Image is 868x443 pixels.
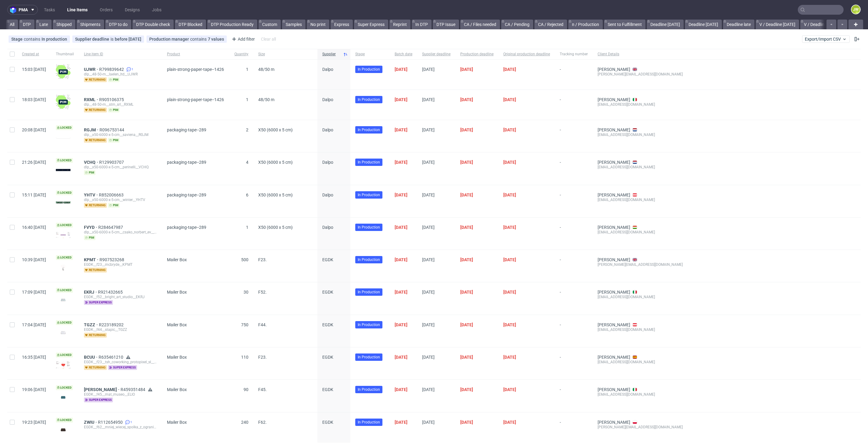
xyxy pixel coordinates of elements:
[395,67,407,72] span: [DATE]
[167,387,187,392] span: Mailer Box
[22,322,46,327] span: 17:04 [DATE]
[460,192,473,197] span: [DATE]
[84,165,157,170] div: dlp__x50-6000-x-5-cm__perinelli__VCHQ
[56,393,71,401] img: version_two_editor_design
[503,67,516,72] span: [DATE]
[534,20,567,29] a: CA / Rejected
[241,322,248,327] span: 750
[560,290,588,307] span: -
[560,355,588,372] span: -
[598,197,704,202] div: [EMAIL_ADDRESS][DOMAIN_NAME]
[125,67,133,72] a: 1
[99,67,125,72] span: R799839642
[598,355,630,360] a: [PERSON_NAME]
[22,192,46,197] span: 15:11 [DATE]
[647,20,684,29] a: Deadline [DATE]
[84,97,99,102] span: RXML
[22,160,46,165] span: 21:26 [DATE]
[84,67,99,72] span: UJWR
[56,190,73,195] span: Locked
[358,159,380,165] span: In Production
[108,203,120,208] span: pim
[99,97,125,102] a: R905106375
[56,255,73,260] span: Locked
[84,132,157,137] div: dlp__x50-6000-x-5-cm__saviena__RGJM
[121,387,146,392] a: R459351484
[99,355,125,360] span: R635461210
[99,160,125,165] span: R129903707
[84,127,99,132] a: RGJM
[132,20,174,29] a: DTP Double check
[84,387,121,392] a: [PERSON_NAME]
[167,257,187,262] span: Mailer Box
[422,290,435,295] span: [DATE]
[99,192,125,197] a: R852006663
[322,192,333,197] span: Dalpo
[19,8,28,12] span: pma
[99,127,125,132] span: R096753144
[75,37,110,42] span: Supplier deadline
[84,268,107,273] span: returning
[322,160,333,165] span: Dalpo
[244,290,248,295] span: 30
[560,52,588,57] span: Tracking number
[84,420,98,425] a: ZWIU
[84,203,107,208] span: returning
[460,290,473,295] span: [DATE]
[84,138,107,143] span: returning
[56,52,74,57] span: Thumbnail
[36,20,52,29] a: Late
[322,67,333,72] span: Dalpo
[84,290,98,295] span: EKRJ
[56,202,71,204] img: version_two_editor_design.png
[422,97,435,102] span: [DATE]
[395,97,407,102] span: [DATE]
[598,127,630,132] a: [PERSON_NAME]
[108,365,137,370] span: super express
[560,257,588,275] span: -
[22,290,46,295] span: 17:09 [DATE]
[56,64,71,79] img: wHgJFi1I6lmhQAAAABJRU5ErkJggg==
[56,125,73,130] span: Locked
[598,230,704,235] div: [EMAIL_ADDRESS][DOMAIN_NAME]
[84,108,107,112] span: returning
[598,102,704,107] div: [EMAIL_ADDRESS][DOMAIN_NAME]
[229,34,256,44] div: Add filter
[132,67,133,72] span: 1
[358,192,380,198] span: In Production
[395,160,407,165] span: [DATE]
[234,52,248,57] span: Quantity
[322,290,333,295] span: EGDK
[358,225,380,230] span: In Production
[258,127,293,132] span: X50 (6000 x 5 cm)
[84,327,157,332] div: EGDK__f44__stapic__TGZZ
[56,296,71,304] img: version_two_editor_design
[322,97,333,102] span: Dalpo
[460,257,473,262] span: [DATE]
[167,192,206,197] span: packaging-tape--289
[167,67,224,72] span: plain-strong-paper-tape--1426
[84,160,99,165] a: VCHQ
[598,420,630,425] a: [PERSON_NAME]
[460,20,500,29] a: CA / Files needed
[56,320,73,325] span: Locked
[322,387,333,392] span: EGDK
[84,235,96,240] span: pim
[422,355,435,360] span: [DATE]
[598,192,630,197] a: [PERSON_NAME]
[84,355,99,360] a: BCUU
[53,20,75,29] a: Shipped
[354,20,388,29] a: Super Express
[98,225,124,230] span: R284647987
[84,230,157,235] div: dlp__x50-6000-x-5-cm__csako_norbert_ev__FVYD
[395,290,407,295] span: [DATE]
[355,52,385,57] span: Stage
[19,20,34,29] a: DTP
[84,72,157,77] div: dlp__48-50-m__laelen_ltd__UJWR
[84,365,107,370] span: returning
[84,102,157,107] div: dlp__48-50-m__stm_srl__RXML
